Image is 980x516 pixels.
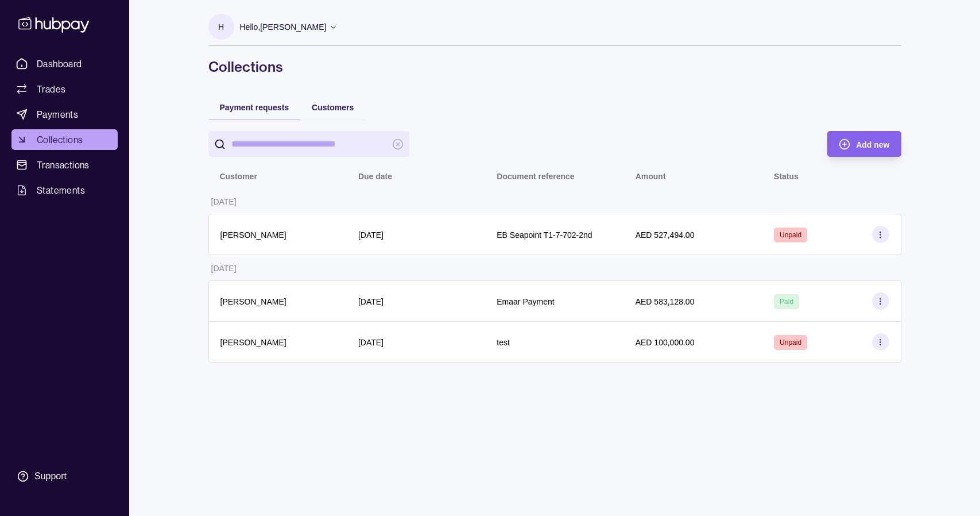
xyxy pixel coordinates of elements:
span: Unpaid [780,338,801,346]
a: Collections [11,129,118,150]
span: Transactions [37,158,90,172]
p: [DATE] [211,264,237,273]
p: AED 527,494.00 [636,230,695,240]
p: [DATE] [358,297,384,306]
p: EB Seapoint T1-7-702-2nd [497,230,592,240]
p: Document reference [497,172,574,181]
span: Payments [37,107,78,121]
a: Statements [11,180,118,201]
span: Payment requests [220,103,289,112]
p: Status [774,172,799,181]
p: [PERSON_NAME] [220,297,286,306]
p: [PERSON_NAME] [220,338,286,347]
a: Support [11,464,118,488]
p: test [497,338,510,347]
span: Dashboard [37,57,82,71]
p: Due date [358,172,392,181]
span: Unpaid [780,231,801,239]
span: Add new [856,140,889,149]
p: AED 583,128.00 [636,297,695,306]
h1: Collections [208,57,901,76]
p: [DATE] [358,338,384,347]
a: Dashboard [11,53,118,74]
p: [DATE] [358,230,384,240]
span: Customers [312,103,354,112]
span: Collections [37,133,83,147]
span: Statements [37,183,85,197]
p: Emaar Payment [497,297,554,306]
p: [DATE] [211,197,237,206]
button: Add new [827,131,901,157]
input: search [231,131,386,157]
div: Support [34,470,67,483]
a: Transactions [11,155,118,175]
p: AED 100,000.00 [636,338,695,347]
a: Trades [11,79,118,99]
p: Customer [220,172,257,181]
p: [PERSON_NAME] [220,230,286,240]
p: Hello, [PERSON_NAME] [240,21,327,33]
a: Payments [11,104,118,125]
p: H [218,21,224,33]
span: Trades [37,82,65,96]
p: Amount [636,172,666,181]
span: Paid [780,298,793,306]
